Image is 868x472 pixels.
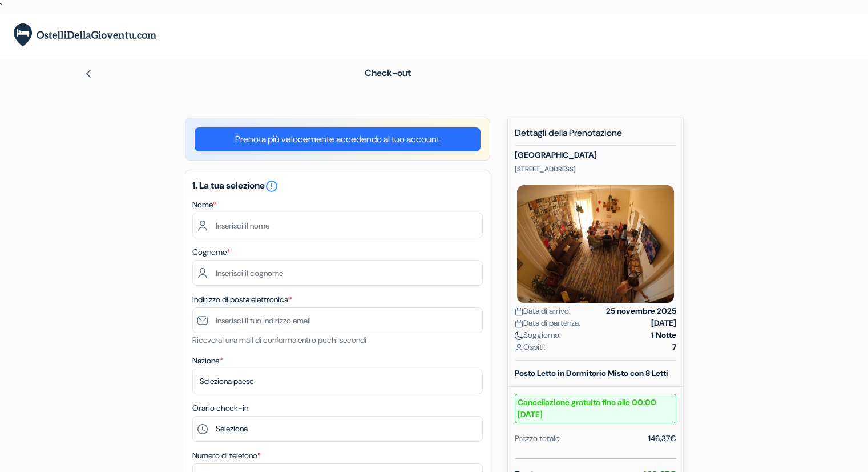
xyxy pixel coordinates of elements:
label: Cognome [192,246,230,258]
h5: 1. La tua selezione [192,179,483,193]
input: Inserisci il cognome [192,260,483,286]
label: Nazione [192,355,223,367]
div: Prezzo totale: [515,433,561,445]
img: OstelliDellaGioventu.com [14,23,156,47]
span: Check-out [365,67,411,79]
span: Soggiorno: [515,329,561,341]
strong: 25 novembre 2025 [606,305,676,317]
strong: [DATE] [651,317,676,329]
label: Numero di telefono [192,450,261,462]
img: calendar.svg [515,319,523,328]
input: Inserisci il tuo indirizzo email [192,307,483,333]
small: Riceverai una mail di conferma entro pochi secondi [192,335,366,345]
h5: [GEOGRAPHIC_DATA] [515,150,676,160]
img: calendar.svg [515,307,523,316]
input: Inserisci il nome [192,213,483,238]
label: Indirizzo di posta elettronica [192,294,292,306]
strong: 7 [672,341,676,353]
img: user_icon.svg [515,343,523,352]
a: Prenota più velocemente accedendo al tuo account [195,127,481,151]
a: error_outline [265,179,278,191]
img: moon.svg [515,331,523,340]
img: left_arrow.svg [84,69,93,78]
span: Data di arrivo: [515,305,571,317]
b: Posto Letto in Dormitorio Misto con 8 Letti [515,368,668,378]
label: Orario check-in [192,402,248,414]
div: 146,37€ [648,433,676,445]
p: [STREET_ADDRESS] [515,165,676,174]
span: Ospiti: [515,341,546,353]
h5: Dettagli della Prenotazione [515,127,676,146]
label: Nome [192,199,216,211]
span: Data di partenza: [515,317,580,329]
strong: 1 Notte [651,329,676,341]
i: error_outline [265,179,278,193]
small: Cancellazione gratuita fino alle 00:00 [DATE] [515,394,676,423]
